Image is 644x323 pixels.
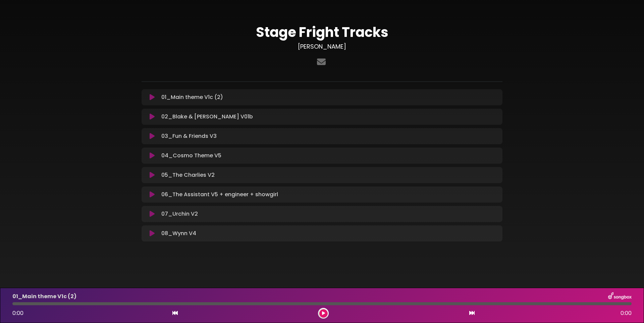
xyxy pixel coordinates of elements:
[161,191,278,199] p: 06_The Assistant V5 + engineer + showgirl
[161,210,198,218] p: 07_Urchin V2
[161,152,221,160] p: 04_Cosmo Theme V5
[161,113,253,121] p: 02_Blake & [PERSON_NAME] V01b
[161,93,223,101] p: 01_Main theme V1c (2)
[161,171,215,179] p: 05_The Charlies V2
[142,24,502,40] h1: Stage Fright Tracks
[142,43,502,50] h3: [PERSON_NAME]
[161,229,196,237] p: 08_Wynn V4
[161,132,217,140] p: 03_Fun & Friends V3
